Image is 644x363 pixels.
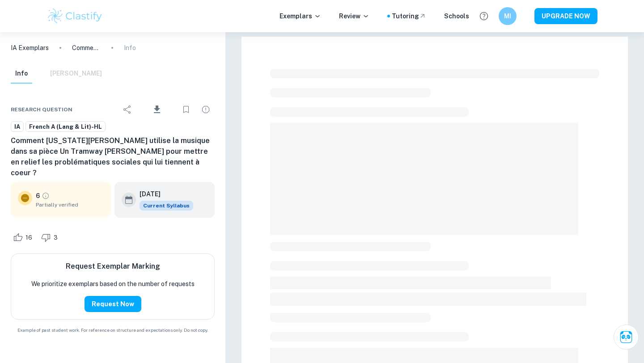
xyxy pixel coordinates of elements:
h6: Request Exemplar Marking [66,261,160,272]
a: Schools [444,11,469,21]
span: Example of past student work. For reference on structure and expectations only. Do not copy. [11,327,215,333]
a: French A (Lang & Lit)-HL [25,121,106,132]
div: Dislike [39,230,63,245]
p: We prioritize exemplars based on the number of requests [31,279,195,289]
button: UPGRADE NOW [534,8,597,24]
div: Report issue [197,101,215,118]
img: Clastify logo [47,7,103,25]
span: Partially verified [36,201,104,209]
h6: MI [503,11,513,21]
span: 16 [21,233,37,242]
span: Current Syllabus [140,201,193,211]
div: This exemplar is based on the current syllabus. Feel free to refer to it for inspiration/ideas wh... [140,201,193,211]
a: Tutoring [392,11,426,21]
div: Download [138,98,175,121]
span: IA [11,122,23,131]
a: IA [11,121,24,132]
button: Request Now [85,296,141,312]
div: Share [119,101,136,118]
h6: [DATE] [140,189,186,199]
span: French A (Lang & Lit)-HL [26,122,105,131]
div: Like [11,230,37,245]
div: Bookmark [177,101,195,118]
span: 3 [49,233,63,242]
a: IA Exemplars [11,43,49,53]
button: Info [11,64,32,84]
p: Review [339,11,369,21]
a: Grade partially verified [42,192,50,200]
h6: Comment [US_STATE][PERSON_NAME] utilise la musique dans sa pièce Un Tramway [PERSON_NAME] pour me... [11,135,215,178]
span: Research question [11,106,72,114]
button: Help and Feedback [476,8,491,24]
p: Comment [US_STATE][PERSON_NAME] utilise la musique dans sa pièce Un Tramway [PERSON_NAME] pour me... [72,43,101,53]
p: Info [124,43,136,53]
button: MI [499,7,517,25]
p: Exemplars [280,11,321,21]
button: Ask Clai [614,325,639,350]
p: 6 [36,191,40,201]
